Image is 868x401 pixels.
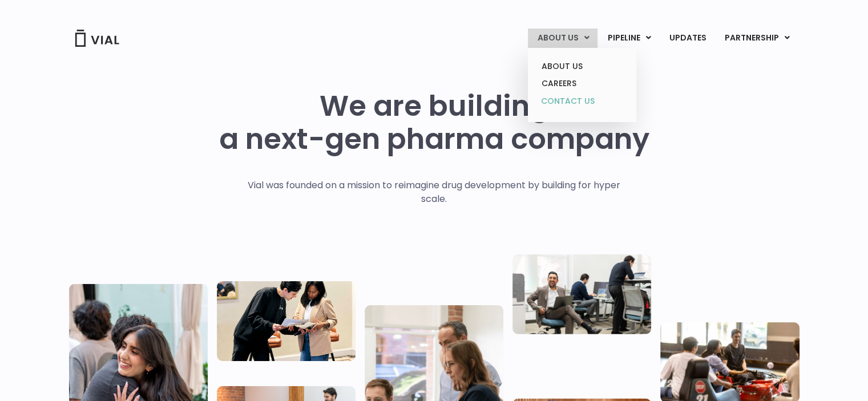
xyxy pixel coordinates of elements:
[217,281,356,361] img: Two people looking at a paper talking.
[74,30,120,47] img: Vial Logo
[598,29,659,48] a: PIPELINEMenu Toggle
[715,29,798,48] a: PARTNERSHIPMenu Toggle
[532,58,632,75] a: ABOUT US
[512,254,651,334] img: Three people working in an office
[660,29,714,48] a: UPDATES
[219,90,649,156] h1: We are building a next-gen pharma company
[528,29,597,48] a: ABOUT USMenu Toggle
[532,75,632,92] a: CAREERS
[532,92,632,111] a: CONTACT US
[236,179,632,206] p: Vial was founded on a mission to reimagine drug development by building for hyper scale.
